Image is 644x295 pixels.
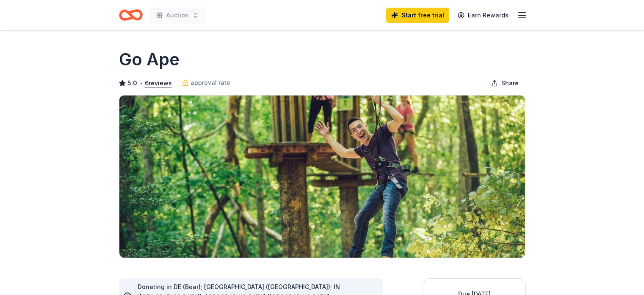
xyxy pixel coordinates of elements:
h1: Go Ape [119,48,180,71]
a: Start free trial [386,8,449,23]
button: 6reviews [145,78,172,88]
a: approval rate [182,78,230,88]
button: Auction [149,7,206,24]
span: 5.0 [127,78,137,88]
a: Home [119,5,143,25]
button: Share [484,75,525,92]
span: Auction [166,10,189,20]
a: Earn Rewards [453,8,514,23]
span: • [139,80,142,87]
img: Image for Go Ape [119,96,525,258]
span: Share [501,78,519,88]
span: approval rate [191,78,230,88]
